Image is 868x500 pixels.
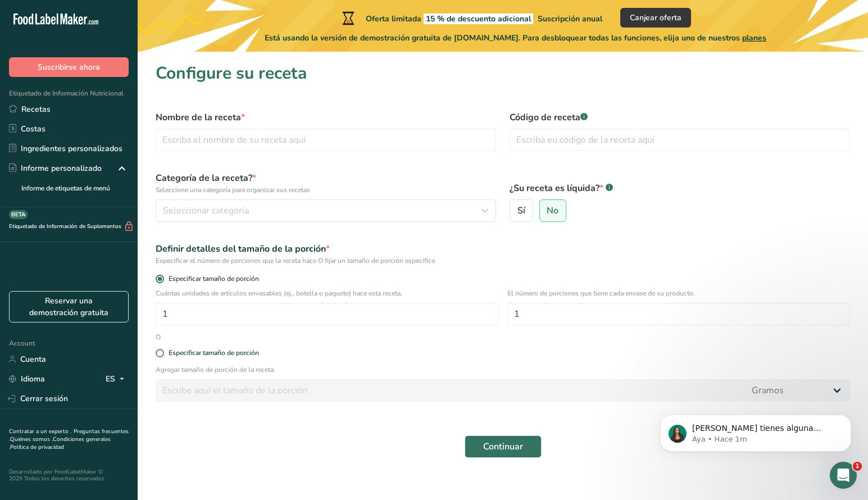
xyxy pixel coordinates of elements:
span: planes [742,33,766,43]
div: O [149,332,167,342]
div: Especificar el número de porciones que la receta hace O fijar un tamaño de porción específico [156,256,850,266]
span: 15 % de descuento adicional [424,13,533,24]
button: Continuar [465,435,542,458]
span: No [547,205,558,216]
button: Canjear oferta [620,8,691,28]
input: Escriba el nombre de su receta aquí [156,129,496,151]
a: Preguntas frecuentes . [9,428,129,443]
p: El número de porciones que tiene cada envase de su producto. [507,288,850,298]
div: Informe personalizado [9,162,102,174]
a: Contratar a un experto . [9,428,71,435]
span: Suscripción anual [538,13,602,24]
input: Escriba eu código de la receta aquí [510,129,850,151]
a: Reservar una demostración gratuita [9,291,129,322]
p: Cuántas unidades de artículos envasables (ej., botella o paquete) hace esta receta. [156,288,498,298]
label: Nombre de la receta [156,111,496,124]
h1: Configure su receta [156,61,850,86]
div: Definir detalles del tamaño de la porción [156,242,850,256]
div: Desarrollado por FoodLabelMaker © 2025 Todos los derechos reservados [9,469,129,482]
iframe: Intercom notifications mensaje [643,391,868,470]
a: Idioma [9,369,45,389]
label: Código de receta [510,111,850,124]
div: Oferta limitada [340,11,602,25]
input: Escribe aquí el tamaño de la porción [156,379,745,402]
p: Seleccione una categoría para organizar sus recetas [156,185,496,195]
span: Seleccionar categoría [163,204,249,217]
button: Suscribirse ahora [9,57,129,77]
span: Continuar [483,440,523,453]
label: Categoría de la receta? [156,171,496,195]
div: ES [106,372,129,386]
a: Quiénes somos . [10,435,53,443]
span: Canjear oferta [630,12,681,24]
div: Especificar tamaño de porción [169,349,259,357]
span: Especificar tamaño de porción [164,275,259,283]
span: 1 [853,462,862,471]
span: Suscribirse ahora [38,61,100,73]
span: Sí [517,205,525,216]
span: Está usando la versión de demostración gratuita de [DOMAIN_NAME]. Para desbloquear todas las func... [265,32,766,44]
button: Seleccionar categoría [156,199,496,222]
a: Condiciones generales . [9,435,111,451]
a: Política de privacidad [10,443,64,451]
p: Agregar tamaño de porción de la receta. [156,365,850,375]
iframe: Intercom live chat [830,462,857,489]
label: ¿Su receta es líquida? [510,181,850,195]
div: BETA [9,210,28,219]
